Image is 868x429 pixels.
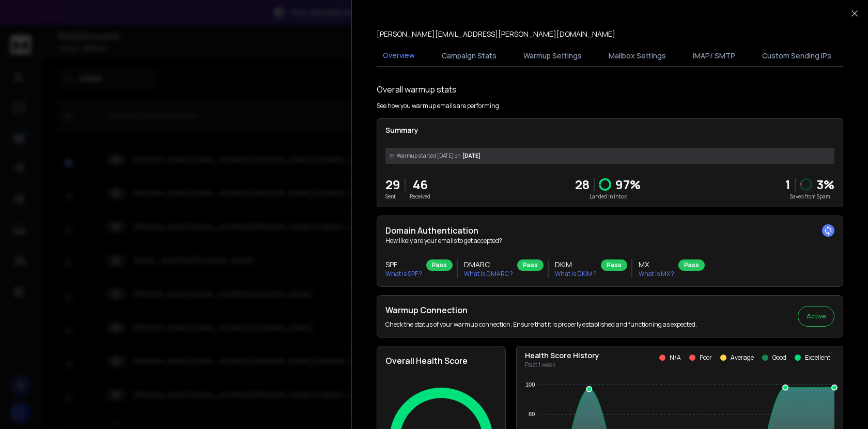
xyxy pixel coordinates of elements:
tspan: 80 [529,411,535,417]
p: Past 1 week [525,361,599,369]
p: Saved from Spam [785,193,834,201]
button: Custom Sending IPs [756,44,838,67]
h3: MX [639,259,674,270]
h2: Domain Authentication [385,224,834,237]
div: Pass [517,259,544,271]
p: What is MX ? [639,270,674,278]
p: Excellent [805,354,830,362]
p: Received [410,193,430,201]
h2: Overall Health Score [385,355,497,367]
p: 28 [575,176,590,193]
tspan: 100 [525,381,535,388]
h3: DMARC [464,259,513,270]
span: Warmup started [DATE] on [397,152,460,160]
div: Pass [678,259,705,271]
button: Overview [377,44,421,68]
div: Pass [426,259,453,271]
p: Good [772,354,786,362]
button: Warmup Settings [517,44,588,67]
p: Summary [385,125,834,135]
p: Check the status of your warmup connection. Ensure that it is properly established and functionin... [385,320,697,329]
button: IMAP/ SMTP [687,44,741,67]
p: See how you warmup emails are performing [377,102,499,110]
p: What is DMARC ? [464,270,513,278]
p: 97 % [615,176,641,193]
p: What is SPF ? [385,270,422,278]
p: Average [731,354,754,362]
p: What is DKIM ? [555,270,597,278]
button: Mailbox Settings [602,44,672,67]
button: Active [798,306,834,327]
p: 46 [410,176,430,193]
p: [PERSON_NAME][EMAIL_ADDRESS][PERSON_NAME][DOMAIN_NAME] [377,29,615,39]
p: N/A [670,354,681,362]
p: Sent [385,193,400,201]
button: Campaign Stats [436,44,503,67]
h1: Overall warmup stats [377,83,457,96]
p: Health Score History [525,350,599,361]
p: 3 % [816,176,834,193]
p: How likely are your emails to get accepted? [385,237,834,245]
h3: SPF [385,259,422,270]
h2: Warmup Connection [385,304,697,316]
h3: DKIM [555,259,597,270]
p: Poor [700,354,712,362]
div: Pass [601,259,627,271]
strong: 1 [785,176,791,193]
p: 29 [385,176,400,193]
div: [DATE] [385,148,834,164]
p: Landed in Inbox [575,193,641,201]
